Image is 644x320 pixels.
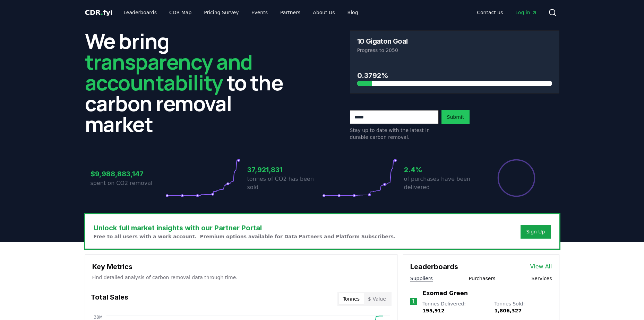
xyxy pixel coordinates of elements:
[410,261,458,272] h3: Leaderboards
[410,275,433,282] button: Suppliers
[275,6,306,19] a: Partners
[164,6,197,19] a: CDR Map
[494,300,552,314] p: Tonnes Sold :
[530,263,552,271] a: View All
[531,275,552,282] button: Services
[118,6,363,19] nav: Main
[198,6,244,19] a: Pricing Survey
[246,6,273,19] a: Events
[494,308,522,313] span: 1,806,327
[357,38,408,45] h3: 10 Gigaton Goal
[91,169,165,179] h3: $9,988,883,147
[404,165,479,175] h3: 2.4%
[85,8,113,17] span: CDR fyi
[515,9,537,16] span: Log in
[85,8,113,17] a: CDR.fyi
[92,274,390,281] p: Find detailed analysis of carbon removal data through time.
[364,293,390,304] button: $ Value
[510,6,542,19] a: Log in
[92,261,390,272] h3: Key Metrics
[526,228,545,235] a: Sign Up
[497,159,536,197] div: Percentage of sales delivered
[521,225,550,239] button: Sign Up
[422,308,445,313] span: 195,912
[357,47,552,54] p: Progress to 2050
[247,175,322,192] p: tonnes of CO2 has been sold
[91,179,165,187] p: spent on CO2 removal
[94,233,396,240] p: Free to all users with a work account. Premium options available for Data Partners and Platform S...
[307,6,340,19] a: About Us
[422,289,468,297] a: Exomad Green
[94,223,396,233] h3: Unlock full market insights with our Partner Portal
[404,175,479,192] p: of purchases have been delivered
[85,47,252,97] span: transparency and accountability
[471,6,542,19] nav: Main
[471,6,508,19] a: Contact us
[422,300,487,314] p: Tonnes Delivered :
[118,6,162,19] a: Leaderboards
[94,315,103,320] tspan: 38M
[85,30,294,134] h2: We bring to the carbon removal market
[91,292,128,306] h3: Total Sales
[101,8,103,17] span: .
[247,165,322,175] h3: 37,921,831
[350,127,439,141] p: Stay up to date with the latest in durable carbon removal.
[339,293,364,304] button: Tonnes
[412,297,415,306] p: 1
[357,70,552,81] h3: 0.3792%
[469,275,496,282] button: Purchasers
[441,110,470,124] button: Submit
[342,6,364,19] a: Blog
